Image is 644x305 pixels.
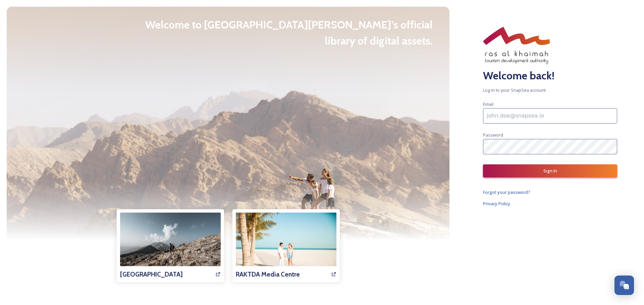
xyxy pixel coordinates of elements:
span: Password [483,132,503,138]
span: Log in to your SnapSea account [483,87,617,93]
input: john.doe@snapsea.io [483,108,617,124]
h2: Welcome back! [483,68,617,84]
h3: RAKTDA Media Centre [236,270,300,279]
button: Sign In [483,164,617,177]
img: RAKTDA_ENG_NEW%20STACKED%20LOGO_RGB.png [483,27,550,64]
h3: [GEOGRAPHIC_DATA] [120,270,183,279]
a: Forgot your password? [483,188,617,196]
span: Forgot your password? [483,189,530,195]
a: Privacy Policy [483,200,617,208]
span: Privacy Policy [483,201,510,207]
img: 7e8a814c-968e-46a8-ba33-ea04b7243a5d.jpg [236,213,336,280]
img: af43f390-05ef-4fa9-bb37-4833bd5513fb.jpg [120,213,221,280]
span: Email [483,101,493,107]
button: Open Chat [614,276,634,295]
a: RAKTDA Media Centre [236,213,336,279]
a: [GEOGRAPHIC_DATA] [120,213,221,279]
